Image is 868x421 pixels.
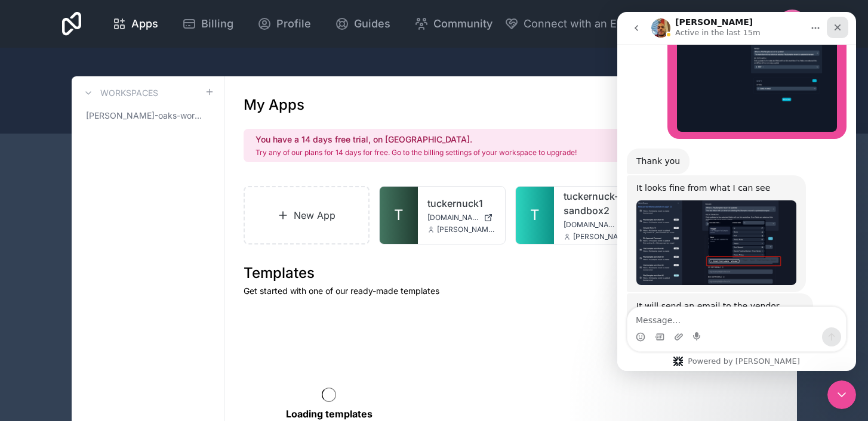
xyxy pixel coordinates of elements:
[437,225,495,234] span: [PERSON_NAME][EMAIL_ADDRESS][DOMAIN_NAME]
[173,11,243,37] a: Billing
[244,186,370,244] a: New App
[617,12,856,371] iframe: Intercom live chat
[81,105,214,126] a: [PERSON_NAME]-oaks-workspace
[380,187,418,244] a: T
[564,220,615,230] span: [DOMAIN_NAME]
[100,87,158,99] h3: Workspaces
[564,189,632,218] a: tuckernuck-sandbox2
[103,11,168,37] a: Apps
[405,11,502,37] a: Community
[354,16,390,32] span: Guides
[427,213,495,222] a: [DOMAIN_NAME]
[325,11,400,37] a: Guides
[286,407,373,421] p: Loading templates
[433,16,493,32] span: Community
[516,187,554,244] a: T
[564,220,632,230] a: [DOMAIN_NAME]
[394,206,404,225] span: T
[524,16,644,32] span: Connect with an Expert
[427,196,495,210] a: tuckernuck1
[244,285,778,297] p: Get started with one of our ready-made templates
[248,11,321,37] a: Profile
[427,213,479,222] span: [DOMAIN_NAME]
[573,232,632,242] span: [PERSON_NAME][EMAIL_ADDRESS][DOMAIN_NAME]
[201,16,233,32] span: Billing
[81,86,158,100] a: Workspaces
[244,264,778,283] h1: Templates
[504,16,644,32] button: Connect with an Expert
[827,380,856,409] iframe: Intercom live chat
[86,110,205,122] span: [PERSON_NAME]-oaks-workspace
[244,95,304,114] h1: My Apps
[530,206,540,225] span: T
[276,16,311,32] span: Profile
[256,134,577,146] h2: You have a 14 days free trial, on [GEOGRAPHIC_DATA].
[131,16,158,32] span: Apps
[256,148,577,157] p: Try any of our plans for 14 days for free. Go to the billing settings of your workspace to upgrade!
